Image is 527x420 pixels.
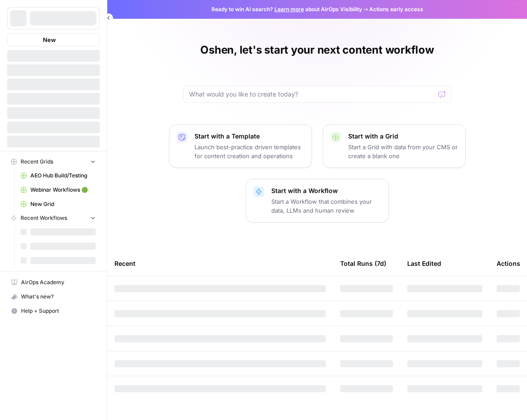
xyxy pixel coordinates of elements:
button: New [7,33,100,46]
span: AirOps Academy [21,278,96,286]
span: Ready to win AI search? about AirOps Visibility [211,5,362,13]
input: What would you like to create today? [189,90,435,99]
div: Total Runs (7d) [340,251,386,276]
div: Actions [497,251,520,276]
p: Start a Grid with data from your CMS or create a blank one [348,143,458,160]
p: Start a Workflow that combines your data, LLMs and human review [271,197,381,215]
span: New Grid [30,200,96,208]
div: What's new? [8,290,99,303]
button: Recent Workflows [7,211,100,225]
a: New Grid [17,197,100,211]
button: Start with a TemplateLaunch best-practice driven templates for content creation and operations [169,124,312,168]
a: Webinar Workflows 🟢 [17,183,100,197]
span: AEO Hub Build/Testing [30,172,96,180]
span: Recent Grids [21,158,53,166]
p: Start with a Template [194,132,304,141]
span: Help + Support [21,307,96,315]
button: What's new? [7,290,100,304]
span: Actions early access [369,5,423,13]
a: AEO Hub Build/Testing [17,168,100,183]
p: Launch best-practice driven templates for content creation and operations [194,143,304,160]
p: Start with a Grid [348,132,458,141]
div: Recent [114,251,326,276]
span: Recent Workflows [21,214,67,222]
span: Webinar Workflows 🟢 [30,186,96,194]
a: AirOps Academy [7,275,100,290]
a: Learn more [274,6,304,13]
button: Start with a GridStart a Grid with data from your CMS or create a blank one [323,124,466,168]
button: Help + Support [7,304,100,318]
button: Recent Grids [7,155,100,168]
p: Start with a Workflow [271,186,381,195]
span: New [43,35,56,44]
h1: Oshen, let's start your next content workflow [200,43,434,57]
button: Start with a WorkflowStart a Workflow that combines your data, LLMs and human review [246,179,389,223]
div: Last Edited [407,251,441,276]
